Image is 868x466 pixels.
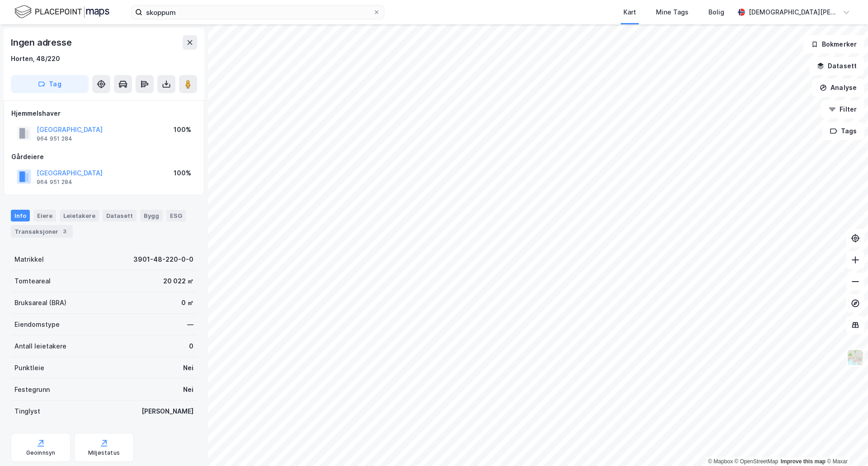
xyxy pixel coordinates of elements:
div: Miljøstatus [88,449,120,457]
img: Z [847,349,864,366]
div: Leietakere [60,210,99,221]
div: Tinglyst [14,406,40,417]
div: Festegrunn [14,384,50,395]
div: 964 951 284 [37,179,72,186]
button: Datasett [809,57,864,75]
div: Horten, 48/220 [11,53,60,64]
div: Eiere [33,210,56,221]
div: Antall leietakere [14,341,66,352]
a: Mapbox [708,458,733,465]
div: Gårdeiere [11,151,197,162]
div: 3901-48-220-0-0 [133,254,193,265]
button: Tags [822,122,864,140]
div: Kontrollprogram for chat [823,423,868,466]
iframe: Chat Widget [823,423,868,466]
div: — [187,319,193,330]
div: Nei [183,362,193,373]
button: Filter [821,100,864,118]
div: Info [11,210,30,221]
div: Datasett [103,210,137,221]
button: Tag [11,75,89,93]
div: [DEMOGRAPHIC_DATA][PERSON_NAME] [749,7,839,18]
div: Eiendomstype [14,319,60,330]
div: Kart [623,7,636,18]
div: ESG [166,210,186,221]
a: OpenStreetMap [735,458,778,465]
div: Punktleie [14,362,44,373]
div: 0 [189,341,193,352]
div: 100% [174,124,191,135]
div: Hjemmelshaver [11,108,197,119]
div: Bolig [708,7,724,18]
div: 0 ㎡ [181,297,193,308]
a: Improve this map [781,458,826,465]
div: 3 [60,227,69,236]
div: [PERSON_NAME] [142,406,193,417]
div: Bygg [140,210,163,221]
div: Tomteareal [14,276,51,287]
div: Mine Tags [656,7,689,18]
div: Nei [183,384,193,395]
img: logo.f888ab2527a4732fd821a326f86c7f29.svg [14,4,109,20]
div: Bruksareal (BRA) [14,297,66,308]
div: 964 951 284 [37,135,72,142]
div: Transaksjoner [11,225,73,238]
div: 20 022 ㎡ [163,276,193,287]
div: Ingen adresse [11,35,73,50]
div: Matrikkel [14,254,44,265]
input: Søk på adresse, matrikkel, gårdeiere, leietakere eller personer [142,5,373,19]
button: Bokmerker [803,35,864,53]
button: Analyse [812,79,864,97]
div: 100% [174,168,191,179]
div: Geoinnsyn [26,449,56,457]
